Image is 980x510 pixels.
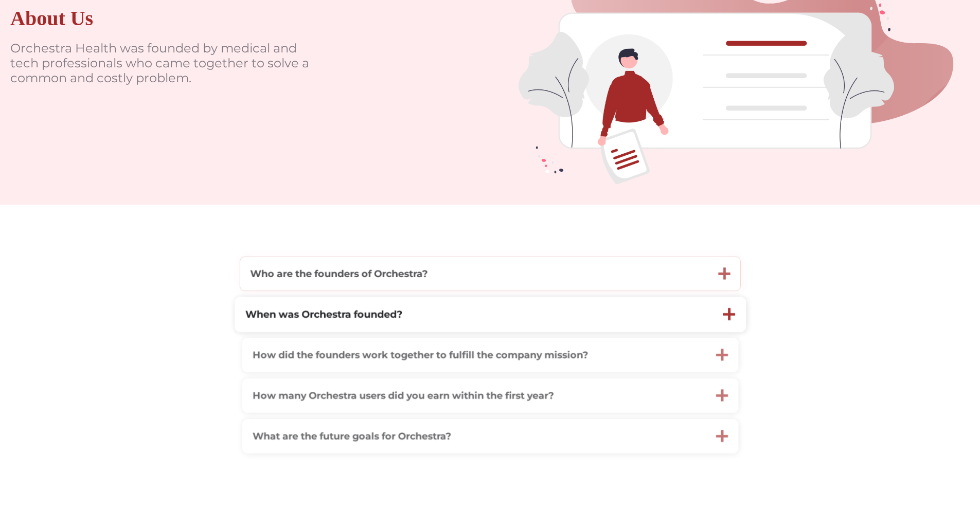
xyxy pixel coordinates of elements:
[252,430,451,442] strong: What are the future goals for Orchestra?
[252,349,587,360] strong: How did the founders work together to fulfill the company mission?
[252,389,554,401] strong: How many Orchestra users did you earn within the first year?
[245,308,402,320] strong: When was Orchestra founded?
[10,41,319,85] p: Orchestra Health was founded by medical and tech professionals who came together to solve a commo...
[10,6,93,31] div: About Us
[250,267,427,279] strong: Who are the founders of Orchestra?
